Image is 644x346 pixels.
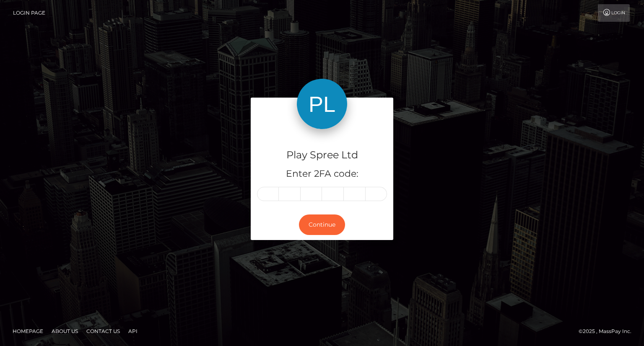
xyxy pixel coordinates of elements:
a: Contact Us [83,325,123,338]
a: Login [598,4,630,22]
a: Login Page [13,4,45,22]
a: Homepage [9,325,47,338]
h5: Enter 2FA code: [257,168,387,181]
a: API [125,325,141,338]
h4: Play Spree Ltd [257,148,387,163]
button: Continue [299,214,345,235]
div: © 2025 , MassPay Inc. [579,327,638,336]
img: Play Spree Ltd [297,79,347,129]
a: About Us [48,325,81,338]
